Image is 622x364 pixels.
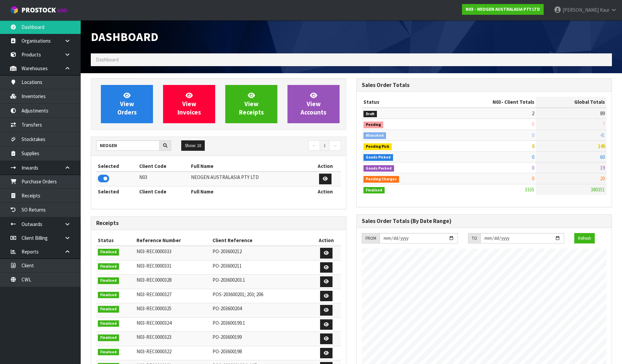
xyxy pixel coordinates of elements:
[137,291,171,298] span: N03-REC0000327
[466,6,540,12] strong: N03 - NEOGEN AUSTRALASIA PTY LTD
[138,161,189,172] th: Client Code
[96,56,119,63] span: Dashboard
[363,111,377,118] span: Draft
[212,334,242,340] span: PO-203600199
[363,132,386,139] span: Allocated
[98,334,119,341] span: Finalised
[137,263,171,269] span: N03-REC0000331
[462,4,544,15] a: N03 - NEOGEN AUSTRALASIA PTY LTD
[363,122,383,128] span: Pending
[101,85,153,123] a: ViewOrders
[181,140,205,151] button: Show: 10
[189,172,310,186] td: NEOGEN AUSTRALASIA PTY LTD
[363,187,385,194] span: Finalised
[287,85,340,123] a: ViewAccounts
[308,140,320,151] a: ←
[532,175,534,182] span: 0
[600,175,605,182] span: 20
[532,121,534,127] span: 0
[442,97,536,107] th: - Client Totals
[178,91,201,117] span: View Invoices
[602,121,605,127] span: 7
[362,218,607,224] h3: Sales Order Totals (By Date Range)
[189,161,310,172] th: Full Name
[212,277,245,283] span: PO-203600203.1
[57,7,68,14] small: WMS
[211,235,311,246] th: Client Reference
[98,306,119,313] span: Finalised
[138,172,189,186] td: N03
[137,320,171,326] span: N03-REC0000324
[301,91,326,117] span: View Accounts
[135,235,211,246] th: Reference Number
[225,85,277,123] a: ViewReceipts
[96,220,341,226] h3: Receipts
[532,154,534,160] span: 0
[98,292,119,299] span: Finalised
[189,186,310,197] th: Full Name
[598,143,605,149] span: 149
[320,140,329,151] a: 1
[224,140,341,152] nav: Page navigation
[600,132,605,138] span: 41
[574,233,595,244] button: Refresh
[138,186,189,197] th: Client Code
[600,154,605,160] span: 60
[600,7,610,13] span: Kaur
[98,349,119,356] span: Finalised
[96,140,160,151] input: Search clients
[98,249,119,256] span: Finalised
[212,320,245,326] span: PO-203600199.1
[163,85,215,123] a: ViewInvoices
[600,110,605,117] span: 89
[98,320,119,327] span: Finalised
[137,305,171,312] span: N03-REC0000325
[137,348,171,355] span: N03-REC0000322
[212,291,263,298] span: POS-203600201; 203; 206
[525,186,534,193] span: 3335
[532,143,534,149] span: 6
[363,165,394,172] span: Goods Packed
[362,97,442,107] th: Status
[362,233,380,244] div: FROM
[137,334,171,340] span: N03-REC0000323
[532,110,534,117] span: 2
[363,143,392,150] span: Pending Pick
[137,248,171,255] span: N03-REC0000333
[310,186,341,197] th: Action
[600,165,605,171] span: 19
[468,233,480,244] div: TO
[98,277,119,284] span: Finalised
[329,140,341,151] a: →
[532,165,534,171] span: 0
[363,154,393,161] span: Goods Picked
[310,161,341,172] th: Action
[137,277,171,283] span: N03-REC0000328
[212,305,242,312] span: PO-203600204
[532,132,534,138] span: 0
[591,186,605,193] span: 380351
[96,161,138,172] th: Selected
[212,263,242,269] span: PO-203600211
[10,6,18,14] img: cube-alt.png
[562,7,599,13] span: [PERSON_NAME]
[239,91,264,117] span: View Receipts
[98,263,119,270] span: Finalised
[117,91,137,117] span: View Orders
[96,235,135,246] th: Status
[96,186,138,197] th: Selected
[363,176,399,183] span: Pending Charges
[311,235,341,246] th: Action
[91,29,158,44] span: Dashboard
[212,248,242,255] span: PO-203600212
[536,97,607,107] th: Global Totals
[212,348,242,355] span: PO-203600198
[493,99,501,105] span: N03
[22,6,56,14] span: ProStock
[362,82,607,88] h3: Sales Order Totals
